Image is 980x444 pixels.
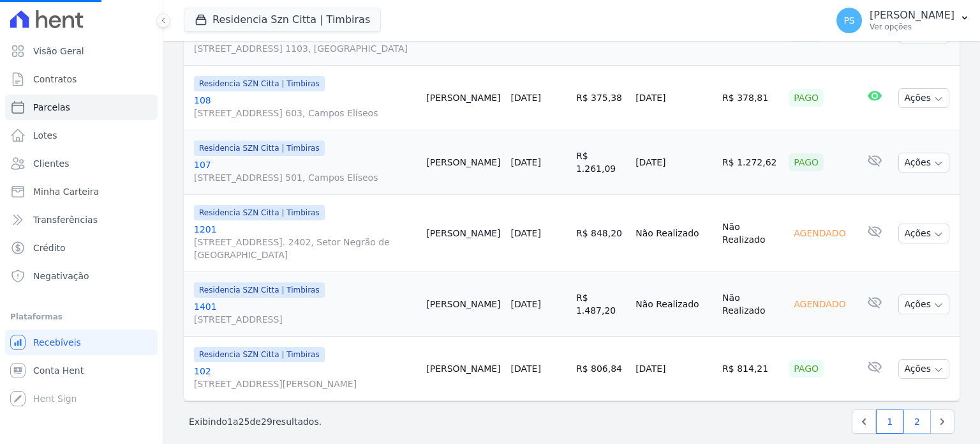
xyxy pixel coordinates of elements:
p: Exibindo a de resultados. [189,415,322,428]
a: [DATE] [511,93,541,103]
span: Negativação [33,270,89,282]
div: Pago [789,153,824,171]
div: Agendado [789,295,850,313]
td: [PERSON_NAME] [421,272,505,337]
button: Residencia Szn Citta | Timbiras [184,8,381,32]
span: 1 [227,417,233,427]
span: [STREET_ADDRESS] 603, Campos Elíseos [194,107,416,119]
span: Residencia SZN Citta | Timbiras [194,347,325,362]
a: [DATE] [511,157,541,167]
span: [STREET_ADDRESS] 1103, [GEOGRAPHIC_DATA] [194,42,416,55]
div: Pago [789,89,824,107]
a: Crédito [5,235,158,261]
div: Pago [789,360,824,378]
button: Ações [898,88,949,108]
td: [DATE] [630,130,717,195]
button: Ações [898,295,949,314]
a: 108[STREET_ADDRESS] 603, Campos Elíseos [194,94,416,119]
a: 1 [876,410,903,434]
td: R$ 1.272,62 [717,130,783,195]
a: Lotes [5,123,158,148]
td: Não Realizado [630,195,717,272]
a: Visão Geral [5,38,158,64]
td: R$ 378,81 [717,66,783,130]
a: Clientes [5,151,158,176]
a: Previous [852,410,876,434]
span: Parcelas [33,101,70,114]
td: R$ 848,20 [571,195,630,272]
td: [DATE] [630,337,717,401]
td: R$ 1.487,20 [571,272,630,337]
span: Contratos [33,73,77,86]
span: Conta Hent [33,364,84,377]
a: Next [930,410,954,434]
td: R$ 806,84 [571,337,630,401]
button: Ações [898,224,949,243]
a: 102[STREET_ADDRESS][PERSON_NAME] [194,365,416,390]
button: Ações [898,153,949,172]
td: R$ 814,21 [717,337,783,401]
button: PS [PERSON_NAME] Ver opções [826,3,980,38]
a: Conta Hent [5,358,158,383]
td: R$ 1.261,09 [571,130,630,195]
td: [PERSON_NAME] [421,66,505,130]
span: PS [843,16,854,25]
a: [DATE] [511,228,541,238]
span: Residencia SZN Citta | Timbiras [194,141,325,156]
a: Negativação [5,263,158,289]
span: Minha Carteira [33,185,99,198]
td: [PERSON_NAME] [421,130,505,195]
span: Recebíveis [33,336,81,349]
td: Não Realizado [717,272,783,337]
td: R$ 375,38 [571,66,630,130]
span: Residencia SZN Citta | Timbiras [194,282,325,298]
a: 2 [903,410,931,434]
a: Transferências [5,207,158,233]
div: Plataformas [10,309,152,325]
td: Não Realizado [717,195,783,272]
td: [DATE] [630,66,717,130]
span: [STREET_ADDRESS] [194,313,416,326]
span: [STREET_ADDRESS] 501, Campos Elíseos [194,171,416,184]
span: Lotes [33,129,57,142]
a: [DATE] [511,299,541,309]
span: [STREET_ADDRESS]. 2402, Setor Negrão de [GEOGRAPHIC_DATA] [194,236,416,261]
span: Residencia SZN Citta | Timbiras [194,205,325,220]
a: Minha Carteira [5,179,158,204]
span: Visão Geral [33,45,84,57]
span: Transferências [33,213,98,226]
a: Contratos [5,66,158,92]
button: Ações [898,359,949,379]
a: Recebíveis [5,330,158,355]
td: [PERSON_NAME] [421,337,505,401]
a: 1401[STREET_ADDRESS] [194,300,416,326]
td: [PERSON_NAME] [421,195,505,272]
span: Crédito [33,241,66,254]
div: Agendado [789,224,850,242]
p: [PERSON_NAME] [870,9,954,22]
a: 107[STREET_ADDRESS] 501, Campos Elíseos [194,158,416,184]
span: 25 [239,417,250,427]
span: Clientes [33,157,69,170]
span: 29 [261,417,272,427]
p: Ver opções [870,22,954,32]
a: [DATE] [511,364,541,374]
a: 1201[STREET_ADDRESS]. 2402, Setor Negrão de [GEOGRAPHIC_DATA] [194,223,416,261]
span: [STREET_ADDRESS][PERSON_NAME] [194,378,416,390]
a: 104[STREET_ADDRESS] 1103, [GEOGRAPHIC_DATA] [194,29,416,55]
span: Residencia SZN Citta | Timbiras [194,76,325,91]
td: Não Realizado [630,272,717,337]
a: Parcelas [5,95,158,120]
